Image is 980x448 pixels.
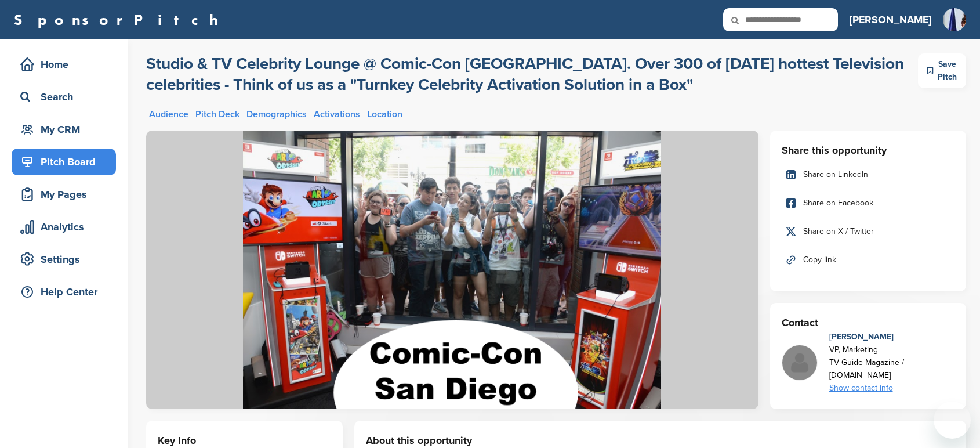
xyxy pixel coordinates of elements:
iframe: Button to launch messaging window [934,402,971,439]
h3: [PERSON_NAME] [850,12,931,28]
a: My Pages [12,181,116,208]
a: Demographics [246,110,307,119]
a: Search [12,84,116,110]
a: Help Center [12,279,116,305]
span: Share on LinkedIn [803,168,868,181]
a: My CRM [12,116,116,143]
div: Show contact info [829,382,955,395]
div: Help Center [17,281,116,302]
a: Copy link [782,248,955,272]
div: VP, Marketing [829,344,955,356]
h3: Contact [782,315,955,331]
div: Settings [17,249,116,270]
div: Pitch Board [17,151,116,172]
div: Analytics [17,216,116,237]
img: Sponsorpitch & [146,131,758,409]
img: Missing [782,345,817,380]
span: Share on Facebook [803,197,873,209]
h3: Share this opportunity [782,142,955,158]
a: Home [12,51,116,78]
div: My CRM [17,119,116,140]
a: Share on Facebook [782,191,955,215]
span: Share on X / Twitter [803,225,874,238]
div: TV Guide Magazine / [DOMAIN_NAME] [829,356,955,382]
a: Audience [149,110,188,119]
a: SponsorPitch [14,12,226,27]
a: Studio & TV Celebrity Lounge @ Comic-Con [GEOGRAPHIC_DATA]. Over 300 of [DATE] hottest Television... [146,53,918,95]
a: Pitch Deck [195,110,239,119]
div: My Pages [17,184,116,205]
div: Home [17,54,116,75]
span: Copy link [803,254,836,266]
a: Settings [12,246,116,273]
a: Share on LinkedIn [782,162,955,187]
a: Pitch Board [12,149,116,175]
div: [PERSON_NAME] [829,331,955,344]
a: Share on X / Twitter [782,219,955,244]
div: Search [17,86,116,107]
a: Location [367,110,402,119]
a: [PERSON_NAME] [850,7,931,32]
div: Save Pitch [918,53,966,88]
a: Activations [314,110,360,119]
a: Analytics [12,214,116,240]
